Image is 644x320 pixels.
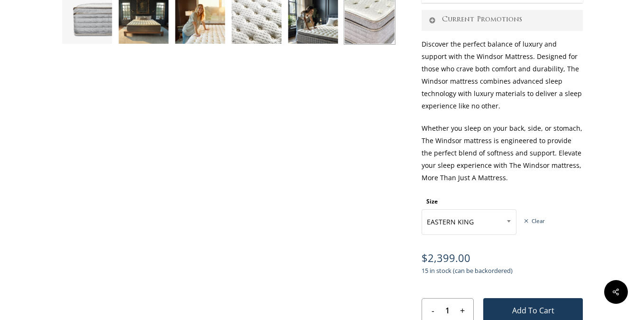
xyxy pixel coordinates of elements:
[524,218,545,224] a: Clear options
[422,251,428,265] span: $
[426,197,438,205] label: Size
[422,264,583,284] p: 15 in stock (can be backordered)
[422,209,516,235] span: EASTERN KING
[422,38,583,122] p: Discover the perfect balance of luxury and support with the Windsor Mattress. Designed for those ...
[422,251,470,265] bdi: 2,399.00
[422,212,516,232] span: EASTERN KING
[422,122,583,194] p: Whether you sleep on your back, side, or stomach, The Windsor mattress is engineered to provide t...
[422,10,583,31] a: Current Promotions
